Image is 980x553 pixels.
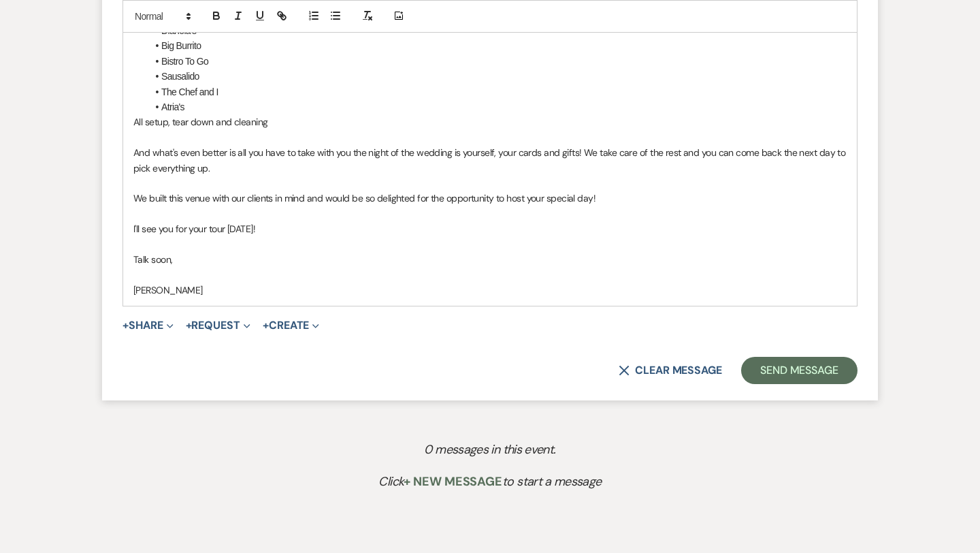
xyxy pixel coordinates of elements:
li: Bistro To Go [147,54,847,69]
p: [PERSON_NAME] [133,283,847,298]
span: + [186,320,192,331]
span: + [122,320,129,331]
p: I'll see you for your tour [DATE]! [133,221,847,236]
li: Sausalido [147,69,847,84]
span: + New Message [404,473,502,490]
span: + [263,320,269,331]
p: And what's even better is all you have to take with you the night of the wedding is yourself, you... [133,145,847,176]
p: Talk soon, [133,252,847,267]
p: 0 messages in this event. [133,440,847,460]
p: We built this venue with our clients in mind and would be so delighted for the opportunity to hos... [133,191,847,206]
p: Click to start a message [133,472,847,492]
button: Clear message [619,365,722,376]
button: Create [263,320,319,331]
li: The Chef and I [147,84,847,99]
button: Send Message [741,357,857,384]
button: Share [122,320,174,331]
p: All setup, tear down and cleaning [133,114,847,129]
li: Big Burrito [147,38,847,53]
button: Request [186,320,250,331]
li: Atria's [147,99,847,114]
